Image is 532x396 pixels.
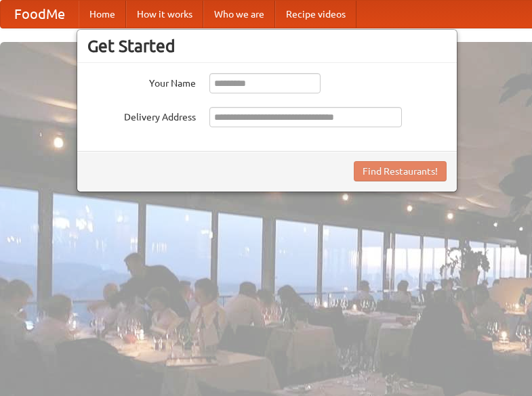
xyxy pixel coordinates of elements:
[79,1,126,28] a: Home
[126,1,203,28] a: How it works
[87,73,196,90] label: Your Name
[1,1,79,28] a: FoodMe
[354,161,447,181] button: Find Restaurants!
[87,36,447,56] h3: Get Started
[87,107,196,124] label: Delivery Address
[275,1,356,28] a: Recipe videos
[203,1,275,28] a: Who we are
